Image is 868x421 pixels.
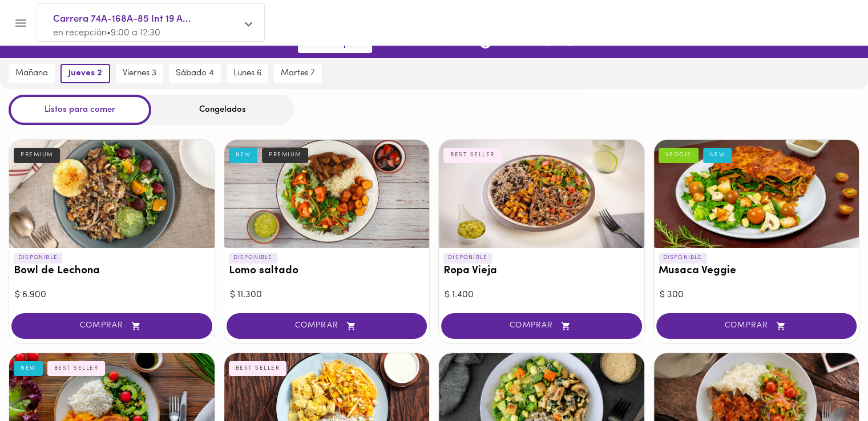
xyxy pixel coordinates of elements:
[274,64,322,83] button: martes 7
[151,95,294,125] div: Congelados
[233,68,261,79] span: lunes 6
[443,148,502,163] div: BEST SELLER
[229,253,277,263] p: DISPONIBLE
[26,321,198,331] span: COMPRAR
[230,289,424,302] div: $ 11.300
[9,64,55,83] button: mañana
[9,140,215,248] div: Bowl de Lechona
[169,64,221,83] button: sábado 4
[53,12,237,27] span: Carrera 74A-168A-85 Int 19 A...
[14,361,43,376] div: NEW
[47,361,106,376] div: BEST SELLER
[241,321,413,331] span: COMPRAR
[68,68,102,79] span: jueves 2
[11,313,212,339] button: COMPRAR
[281,68,315,79] span: martes 7
[116,64,163,83] button: viernes 3
[14,148,60,163] div: PREMIUM
[443,253,492,263] p: DISPONIBLE
[53,29,160,38] span: en recepción • 9:00 a 12:30
[671,321,843,331] span: COMPRAR
[659,253,707,263] p: DISPONIBLE
[15,289,209,302] div: $ 6.900
[15,68,48,79] span: mañana
[123,68,156,79] span: viernes 3
[262,148,308,163] div: PREMIUM
[60,64,110,83] button: jueves 2
[229,361,287,376] div: BEST SELLER
[14,253,62,263] p: DISPONIBLE
[439,140,644,248] div: Ropa Vieja
[802,355,857,410] iframe: Messagebird Livechat Widget
[7,9,35,37] button: Menu
[654,140,859,248] div: Musaca Veggie
[229,148,258,163] div: NEW
[227,313,427,339] button: COMPRAR
[229,265,425,277] h3: Lomo saltado
[703,148,732,163] div: NEW
[659,265,855,277] h3: Musaca Veggie
[660,289,854,302] div: $ 300
[14,265,210,277] h3: Bowl de Lechona
[176,68,214,79] span: sábado 4
[9,95,151,125] div: Listos para comer
[441,313,642,339] button: COMPRAR
[227,64,268,83] button: lunes 6
[455,321,628,331] span: COMPRAR
[659,148,699,163] div: VEGGIE
[656,313,857,339] button: COMPRAR
[443,265,640,277] h3: Ropa Vieja
[445,289,639,302] div: $ 1.400
[224,140,430,248] div: Lomo saltado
